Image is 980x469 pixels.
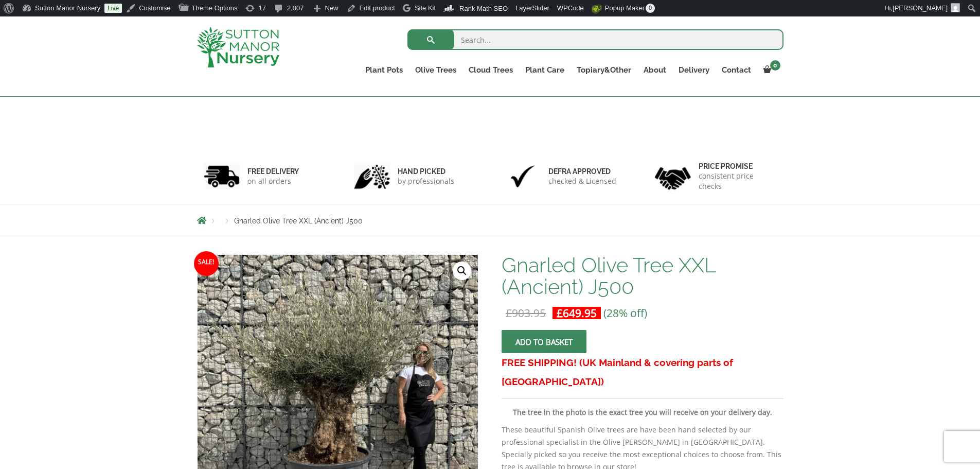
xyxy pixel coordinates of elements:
span: Site Kit [415,4,436,12]
span: £ [506,306,512,320]
h6: Defra approved [548,167,616,176]
a: Topiary&Other [571,63,637,77]
h3: FREE SHIPPING! (UK Mainland & covering parts of [GEOGRAPHIC_DATA]) [502,353,783,391]
p: by professionals [398,176,454,186]
span: Sale! [194,251,219,276]
span: [PERSON_NAME] [893,4,948,12]
span: (28% off) [603,306,647,320]
a: Live [104,4,122,13]
p: checked & Licensed [548,176,616,186]
img: 4.jpg [655,161,691,192]
span: 0 [770,60,780,71]
bdi: 903.95 [506,306,546,320]
img: logo [197,27,279,67]
a: Cloud Trees [462,63,519,77]
a: Plant Pots [359,63,409,77]
img: 2.jpg [354,163,390,189]
nav: Breadcrumbs [197,216,783,224]
h6: Price promise [699,162,777,171]
bdi: 649.95 [557,306,597,320]
h6: FREE DELIVERY [247,167,299,176]
a: 0 [757,63,783,77]
h6: hand picked [398,167,454,176]
span: Gnarled Olive Tree XXL (Ancient) J500 [234,217,363,225]
span: £ [557,306,563,320]
a: About [637,63,672,77]
a: View full-screen image gallery [453,262,471,280]
img: 1.jpg [204,163,240,189]
a: Contact [716,63,757,77]
a: Plant Care [519,63,571,77]
a: Olive Trees [409,63,462,77]
span: 0 [646,4,655,13]
strong: The tree in the photo is the exact tree you will receive on your delivery day. [513,407,772,417]
a: Delivery [672,63,716,77]
button: Add to basket [502,330,586,353]
input: Search... [407,29,783,50]
p: consistent price checks [699,171,777,192]
p: on all orders [247,176,299,186]
h1: Gnarled Olive Tree XXL (Ancient) J500 [502,254,783,298]
img: 3.jpg [505,163,541,189]
span: Rank Math SEO [459,5,508,12]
